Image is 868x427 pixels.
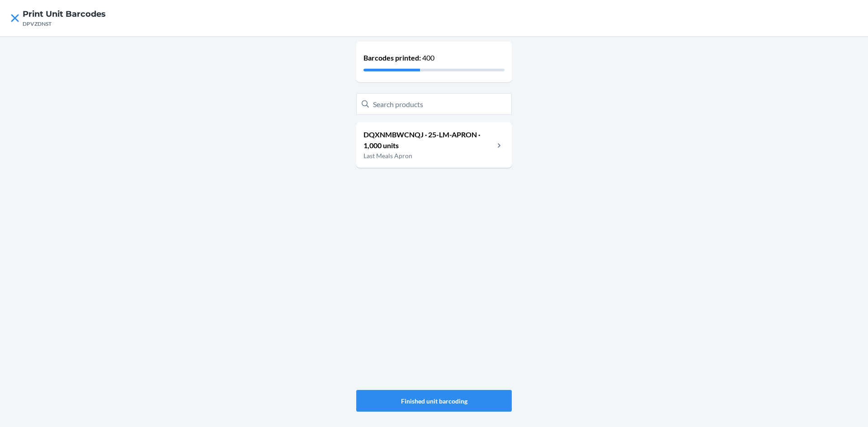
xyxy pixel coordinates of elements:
[356,390,512,412] button: Finished unit barcoding
[422,53,434,62] span: 400
[23,20,106,28] div: DPVZDNST
[23,8,106,20] h4: Print Unit Barcodes
[356,93,512,115] input: Search products
[363,52,505,63] p: Barcodes printed:
[363,129,494,151] p: DQXNMBWCNQJ · 25-LM-APRON · 1,000 units
[363,151,494,160] p: Last Meals Apron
